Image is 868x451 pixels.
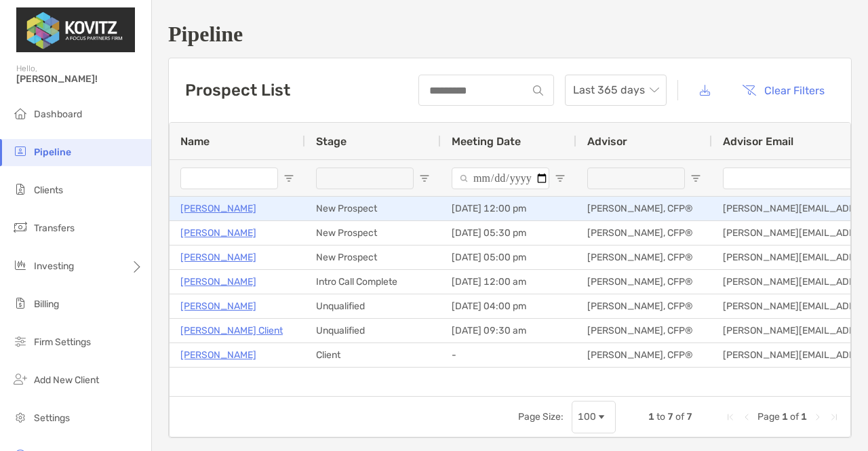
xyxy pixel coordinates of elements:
span: Advisor [587,135,627,148]
span: Billing [34,298,59,310]
button: Open Filter Menu [555,173,566,184]
span: Settings [34,412,70,424]
span: Add New Client [34,374,99,386]
span: of [790,411,799,423]
div: [PERSON_NAME], CFP® [576,294,712,318]
div: New Prospect [305,197,441,220]
span: 7 [667,411,673,423]
span: Pipeline [34,146,71,158]
div: - [441,343,576,367]
a: [PERSON_NAME] [180,224,256,241]
span: Advisor Email [723,135,793,148]
img: add_new_client icon [12,371,28,387]
div: [PERSON_NAME], CFP® [576,270,712,294]
span: 1 [648,411,654,423]
div: [DATE] 09:30 am [441,319,576,342]
div: 100 [578,411,596,423]
div: Unqualified [305,319,441,342]
img: transfers icon [12,219,28,235]
div: New Prospect [305,221,441,245]
button: Open Filter Menu [419,173,430,184]
img: firm-settings icon [12,333,28,349]
div: Page Size: [518,411,564,423]
input: Meeting Date Filter Input [452,168,549,189]
div: [PERSON_NAME], CFP® [576,197,712,220]
img: investing icon [12,257,28,273]
span: Name [180,135,210,148]
a: [PERSON_NAME] Client [180,322,283,339]
span: 7 [686,411,692,423]
img: settings icon [12,409,28,425]
img: pipeline icon [12,143,28,159]
span: Transfers [34,222,75,234]
span: Investing [34,260,74,272]
span: [PERSON_NAME]! [16,73,143,85]
div: Last Page [829,412,840,423]
span: Clients [34,184,63,196]
span: Firm Settings [34,336,91,348]
div: New Prospect [305,246,441,269]
div: [DATE] 12:00 pm [441,197,576,220]
div: Intro Call Complete [305,270,441,294]
div: [PERSON_NAME], CFP® [576,221,712,245]
div: [PERSON_NAME], CFP® [576,319,712,342]
div: [DATE] 05:00 pm [441,246,576,269]
h3: Prospect List [185,81,290,100]
input: Name Filter Input [180,168,278,189]
button: Open Filter Menu [690,173,701,184]
div: [PERSON_NAME], CFP® [576,246,712,269]
div: [PERSON_NAME], CFP® [576,343,712,367]
span: of [675,411,684,423]
a: [PERSON_NAME] [180,347,256,364]
div: Previous Page [741,412,752,423]
span: Last 365 days [573,75,658,105]
a: [PERSON_NAME] [180,298,256,315]
a: [PERSON_NAME] [180,273,256,290]
span: 1 [782,411,788,423]
span: Meeting Date [452,135,521,148]
span: to [656,411,665,423]
img: dashboard icon [12,105,28,121]
img: Zoe Logo [16,5,135,54]
button: Open Filter Menu [283,173,294,184]
span: 1 [801,411,807,423]
div: [DATE] 04:00 pm [441,294,576,318]
div: Client [305,343,441,367]
span: Dashboard [34,109,82,120]
span: Page [757,411,780,423]
span: Stage [316,135,347,148]
a: [PERSON_NAME] [180,200,256,217]
div: Next Page [812,412,823,423]
button: Clear Filters [732,75,835,105]
div: [DATE] 12:00 am [441,270,576,294]
img: input icon [533,85,543,96]
img: clients icon [12,181,28,197]
div: First Page [725,412,736,423]
a: [PERSON_NAME] [180,249,256,266]
div: Page Size [572,401,616,433]
img: billing icon [12,295,28,311]
h1: Pipeline [168,22,852,47]
div: Unqualified [305,294,441,318]
div: [DATE] 05:30 pm [441,221,576,245]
